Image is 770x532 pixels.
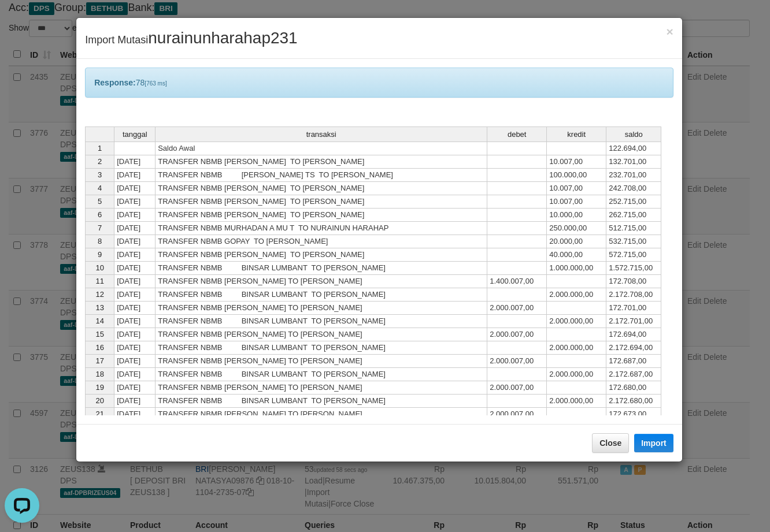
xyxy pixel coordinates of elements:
td: 10.007,00 [547,155,606,169]
td: 512.715,00 [606,222,661,235]
td: 1.400.007,00 [487,275,547,288]
span: 15 [95,330,103,338]
td: [DATE] [114,395,156,408]
td: 10.007,00 [547,195,606,209]
td: [DATE] [114,408,156,421]
span: 8 [98,237,102,245]
button: Import [634,434,673,452]
td: [DATE] [114,315,156,328]
span: 18 [95,370,103,378]
td: 252.715,00 [606,195,661,209]
td: [DATE] [114,328,156,341]
td: 2.172.694,00 [606,341,661,355]
span: kredit [567,131,586,139]
td: [DATE] [114,381,156,395]
td: 10.000,00 [547,209,606,222]
td: 250.000,00 [547,222,606,235]
td: [DATE] [114,341,156,355]
td: 2.000.007,00 [487,302,547,315]
span: 1 [98,144,102,152]
span: 2 [98,157,102,166]
b: Response: [94,78,136,87]
span: [763 ms] [145,80,166,87]
span: 10 [95,263,103,272]
td: [DATE] [114,169,156,182]
td: 10.007,00 [547,182,606,195]
th: Select whole grid [85,127,114,142]
span: saldo [625,131,643,139]
td: TRANSFER NBMB MURHADAN A MU T TO NURAINUN HARAHAP [156,222,487,235]
td: 100.000,00 [547,169,606,182]
div: 78 [85,68,673,98]
td: 2.000.000,00 [547,395,606,408]
span: 9 [98,250,102,259]
td: Saldo Awal [156,142,487,155]
td: 262.715,00 [606,209,661,222]
td: TRANSFER NBMB BINSAR LUMBANT TO [PERSON_NAME] [156,368,487,381]
td: TRANSFER NBMB [PERSON_NAME] TO [PERSON_NAME] [156,155,487,169]
td: TRANSFER NBMB [PERSON_NAME] TO [PERSON_NAME] [156,355,487,368]
span: 13 [95,303,103,312]
td: [DATE] [114,275,156,288]
td: 172.694,00 [606,328,661,341]
span: 5 [98,197,102,206]
span: × [667,25,673,38]
td: 20.000,00 [547,235,606,248]
td: 532.715,00 [606,235,661,248]
td: [DATE] [114,155,156,169]
td: TRANSFER NBMB [PERSON_NAME] TO [PERSON_NAME] [156,302,487,315]
td: TRANSFER NBMB GOPAY TO [PERSON_NAME] [156,235,487,248]
td: TRANSFER NBMB BINSAR LUMBANT TO [PERSON_NAME] [156,262,487,275]
span: transaksi [306,131,336,139]
span: 3 [98,170,102,179]
td: 2.000.000,00 [547,288,606,302]
span: 16 [95,343,103,352]
td: [DATE] [114,248,156,262]
td: TRANSFER NBMB [PERSON_NAME] TO [PERSON_NAME] [156,408,487,421]
span: Import Mutasi [85,34,297,46]
td: TRANSFER NBMB BINSAR LUMBANT TO [PERSON_NAME] [156,341,487,355]
td: 2.172.687,00 [606,368,661,381]
td: [DATE] [114,182,156,195]
td: 172.687,00 [606,355,661,368]
span: 12 [95,290,103,299]
span: 11 [95,277,103,285]
td: 2.000.000,00 [547,315,606,328]
td: [DATE] [114,302,156,315]
td: TRANSFER NBMB [PERSON_NAME] TO [PERSON_NAME] [156,275,487,288]
td: 2.172.708,00 [606,288,661,302]
td: 2.000.000,00 [547,341,606,355]
td: 172.680,00 [606,381,661,395]
td: 40.000,00 [547,248,606,262]
td: 2.172.701,00 [606,315,661,328]
td: [DATE] [114,355,156,368]
td: [DATE] [114,222,156,235]
td: TRANSFER NBMB [PERSON_NAME] TO [PERSON_NAME] [156,328,487,341]
td: TRANSFER NBMB [PERSON_NAME] TO [PERSON_NAME] [156,248,487,262]
span: 20 [95,396,103,405]
td: 242.708,00 [606,182,661,195]
span: 6 [98,210,102,219]
span: tanggal [123,131,147,139]
td: [DATE] [114,262,156,275]
td: 2.172.680,00 [606,395,661,408]
td: TRANSFER NBMB BINSAR LUMBANT TO [PERSON_NAME] [156,315,487,328]
td: 2.000.000,00 [547,368,606,381]
td: 172.673,00 [606,408,661,421]
td: [DATE] [114,209,156,222]
td: 2.000.007,00 [487,408,547,421]
span: 21 [95,410,103,418]
button: Close [592,433,629,453]
td: 232.701,00 [606,169,661,182]
td: [DATE] [114,368,156,381]
span: 7 [98,224,102,232]
td: 172.708,00 [606,275,661,288]
span: 17 [95,356,103,365]
td: [DATE] [114,288,156,302]
td: 572.715,00 [606,248,661,262]
td: TRANSFER NBMB [PERSON_NAME] TS TO [PERSON_NAME] [156,169,487,182]
td: TRANSFER NBMB BINSAR LUMBANT TO [PERSON_NAME] [156,395,487,408]
td: TRANSFER NBMB BINSAR LUMBANT TO [PERSON_NAME] [156,288,487,302]
td: 172.701,00 [606,302,661,315]
span: 19 [95,383,103,392]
